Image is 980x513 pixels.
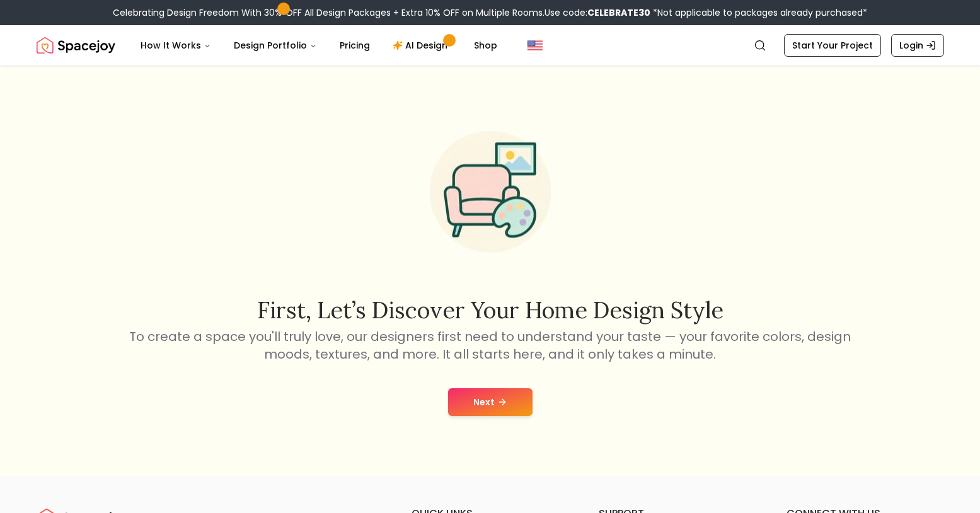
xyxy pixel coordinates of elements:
a: Shop [464,33,507,58]
nav: Global [37,25,944,66]
a: Login [891,34,944,57]
img: United States [527,38,543,53]
a: AI Design [383,33,461,58]
span: Use code: [545,6,650,19]
a: Start Your Project [784,34,881,57]
h2: First, let’s discover your home design style [127,297,853,323]
img: Spacejoy Logo [37,33,115,58]
button: How It Works [130,33,221,58]
b: CELEBRATE30 [587,6,650,19]
span: *Not applicable to packages already purchased* [650,6,867,19]
nav: Main [130,33,507,58]
img: Start Style Quiz Illustration [410,111,571,272]
p: To create a space you'll truly love, our designers first need to understand your taste — your fav... [127,328,853,363]
button: Next [448,388,533,416]
button: Design Portfolio [224,33,327,58]
a: Spacejoy [37,33,115,58]
div: Celebrating Design Freedom With 30% OFF All Design Packages + Extra 10% OFF on Multiple Rooms. [113,6,867,19]
a: Pricing [330,33,380,58]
